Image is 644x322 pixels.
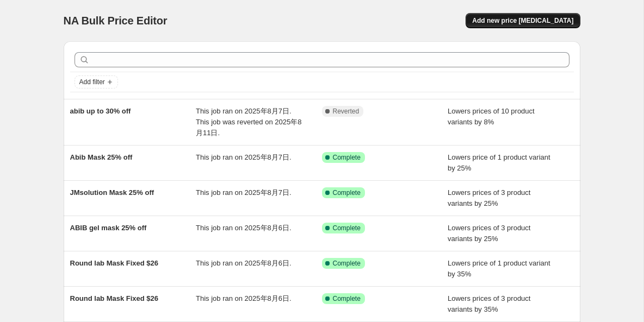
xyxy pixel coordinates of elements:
span: This job ran on 2025年8月7日. This job was reverted on 2025年8月11日. [196,107,301,137]
button: Add new price [MEDICAL_DATA] [466,13,580,28]
span: Lowers price of 1 product variant by 25% [448,153,550,172]
span: JMsolution Mask 25% off [70,188,154,197]
span: This job ran on 2025年8月6日. [196,259,292,267]
span: Lowers prices of 3 product variants by 25% [448,224,530,243]
span: Lowers prices of 10 product variants by 8% [448,107,535,126]
span: NA Bulk Price Editor [64,15,168,27]
span: Abib Mask 25% off [70,153,133,161]
span: This job ran on 2025年8月7日. [196,188,292,197]
span: This job ran on 2025年8月6日. [196,294,292,302]
span: Add filter [79,78,105,86]
span: Round lab Mask Fixed $26 [70,259,159,267]
span: Complete [333,259,361,268]
span: This job ran on 2025年8月6日. [196,224,292,232]
span: Lowers prices of 3 product variants by 35% [448,294,530,313]
span: ABIB gel mask 25% off [70,224,147,232]
span: Add new price [MEDICAL_DATA] [472,16,573,25]
span: Lowers prices of 3 product variants by 25% [448,188,530,207]
span: abib up to 30% off [70,107,131,115]
span: Complete [333,294,361,303]
span: This job ran on 2025年8月7日. [196,153,292,161]
span: Lowers price of 1 product variant by 35% [448,259,550,278]
span: Reverted [333,107,360,116]
span: Complete [333,153,361,162]
span: Round lab Mask Fixed $26 [70,294,159,302]
span: Complete [333,224,361,232]
span: Complete [333,188,361,197]
button: Add filter [75,75,118,89]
